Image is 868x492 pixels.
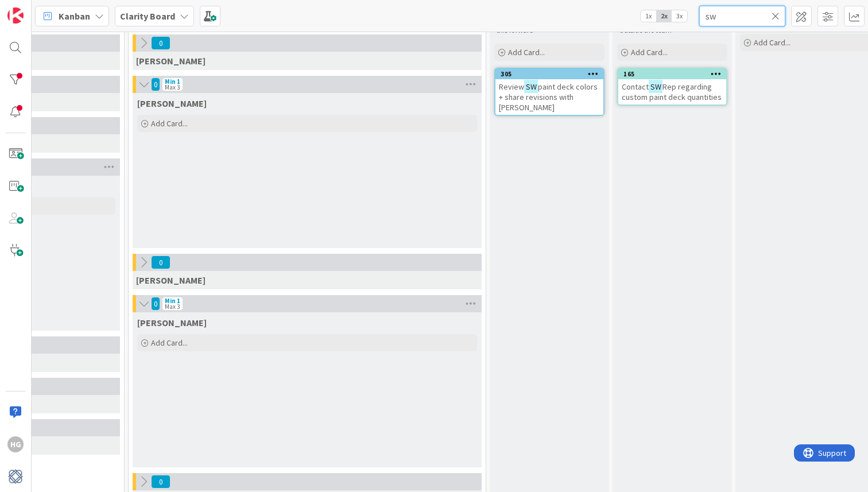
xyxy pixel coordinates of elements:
[623,70,726,78] div: 165
[151,297,160,311] span: 0
[622,82,649,92] span: Contact
[618,69,726,79] div: 165
[151,255,170,269] span: 0
[7,436,24,452] div: HG
[136,274,206,286] span: Lisa K.
[165,298,180,304] div: Min 1
[631,47,668,57] span: Add Card...
[165,304,180,309] div: Max 3
[120,10,175,22] b: Clarity Board
[495,69,603,115] div: 305ReviewSWpaint deck colors + share revisions with [PERSON_NAME]
[617,68,727,106] a: 165ContactSWRep regarding custom paint deck quantities
[499,82,524,92] span: Review
[495,69,603,79] div: 305
[7,468,24,485] img: avatar
[656,10,672,22] span: 2x
[508,47,545,57] span: Add Card...
[494,68,604,116] a: 305ReviewSWpaint deck colors + share revisions with [PERSON_NAME]
[641,10,656,22] span: 1x
[137,317,207,328] span: Hannah
[165,79,180,84] div: Min 1
[151,475,170,489] span: 0
[524,80,538,93] mark: SW
[649,80,662,93] mark: SW
[165,84,180,90] div: Max 3
[151,118,188,129] span: Add Card...
[699,6,785,26] input: Quick Filter...
[151,338,188,348] span: Add Card...
[136,55,206,67] span: Gina
[137,98,207,109] span: Lisa T.
[622,82,722,102] span: Rep regarding custom paint deck quantities
[618,69,726,104] div: 165ContactSWRep regarding custom paint deck quantities
[7,7,24,24] img: Visit kanbanzone.com
[501,70,603,78] div: 305
[499,82,598,113] span: paint deck colors + share revisions with [PERSON_NAME]
[672,10,687,22] span: 3x
[24,2,52,16] span: Support
[754,37,790,48] span: Add Card...
[59,9,90,23] span: Kanban
[151,36,170,50] span: 0
[151,78,160,91] span: 0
